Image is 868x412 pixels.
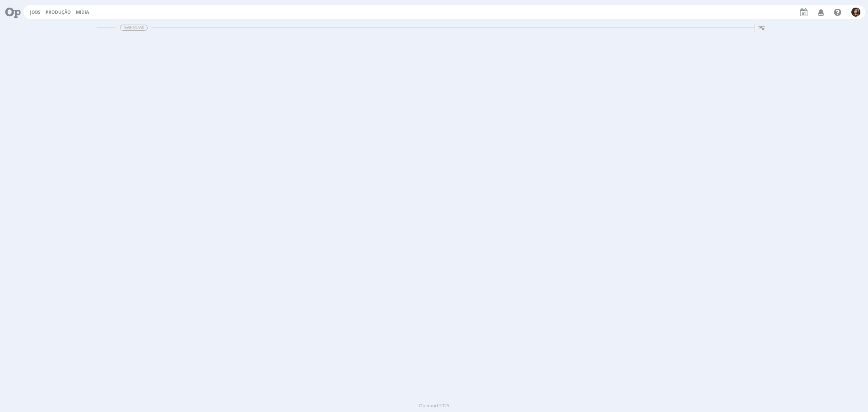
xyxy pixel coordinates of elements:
button: Mídia [74,9,91,15]
img: L [851,8,860,17]
span: Dashboard [120,25,148,31]
a: Jobs [30,9,41,15]
a: Mídia [76,9,89,15]
button: Jobs [28,9,43,15]
button: L [851,6,861,18]
button: Produção [43,9,73,15]
a: Produção [46,9,71,15]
